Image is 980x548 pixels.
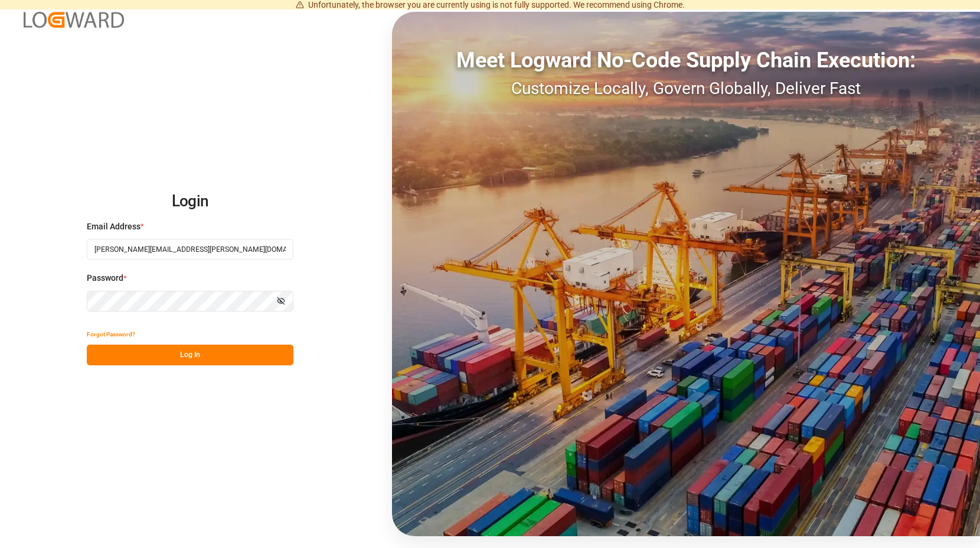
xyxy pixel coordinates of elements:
[87,345,293,365] button: Log In
[87,324,135,345] button: Forgot Password?
[87,183,293,221] h2: Login
[87,239,293,260] input: Enter your email
[24,12,124,28] img: Logward_new_orange.png
[392,44,980,76] div: Meet Logward No-Code Supply Chain Execution:
[392,76,980,101] div: Customize Locally, Govern Globally, Deliver Fast
[87,221,141,233] span: Email Address
[87,272,123,284] span: Password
